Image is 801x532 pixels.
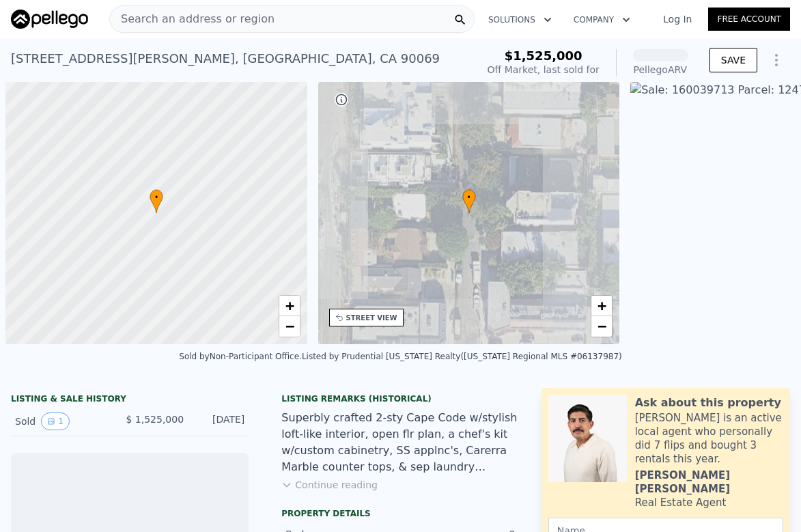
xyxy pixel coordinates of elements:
div: [PERSON_NAME] [PERSON_NAME] [635,468,783,496]
span: • [462,191,476,204]
img: Pellego [11,10,88,29]
span: + [598,297,606,314]
span: • [150,191,163,204]
span: − [285,318,294,335]
span: + [285,297,294,314]
span: $ 1,525,000 [126,414,184,425]
div: Listed by Prudential [US_STATE] Realty ([US_STATE] Regional MLS #06137987) [302,352,622,361]
a: Zoom out [591,316,612,337]
div: Off Market, last sold for [488,63,600,76]
a: Log In [647,12,708,26]
button: View historical data [41,412,70,430]
div: Sold [15,412,115,430]
div: Ask about this property [635,395,781,411]
div: [DATE] [195,412,244,430]
button: Company [563,8,641,32]
button: SAVE [709,48,757,72]
span: Search an address or region [110,11,275,27]
a: Free Account [708,8,790,31]
a: Zoom in [591,296,612,316]
button: Solutions [477,8,563,32]
span: − [598,318,606,335]
a: Zoom in [279,296,300,316]
button: Show Options [763,46,790,74]
div: Superbly crafted 2-sty Cape Code w/stylish loft-like interior, open flr plan, a chef's kit w/cust... [281,410,519,475]
a: Zoom out [279,316,300,337]
div: Listing Remarks (Historical) [281,393,519,404]
div: Pellego ARV [633,63,688,76]
div: Real Estate Agent [635,496,727,509]
div: Sold by Non-Participant Office . [179,352,302,361]
div: • [462,189,476,213]
span: $1,525,000 [505,48,582,63]
div: Property details [281,508,519,519]
div: [STREET_ADDRESS][PERSON_NAME] , [GEOGRAPHIC_DATA] , CA 90069 [11,49,440,68]
div: STREET VIEW [346,313,397,323]
div: [PERSON_NAME] is an active local agent who personally did 7 flips and bought 3 rentals this year. [635,411,783,466]
div: • [150,189,163,213]
div: LISTING & SALE HISTORY [11,393,249,407]
button: Continue reading [281,478,378,492]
